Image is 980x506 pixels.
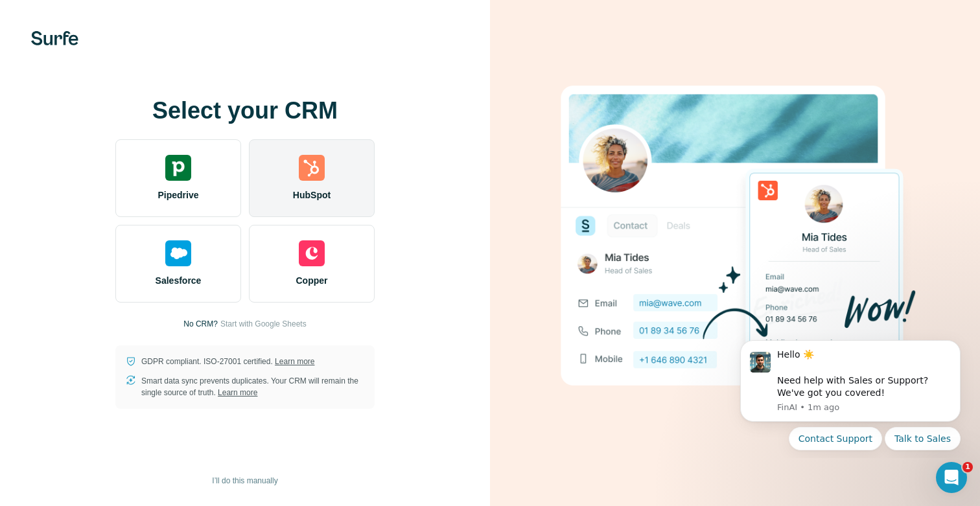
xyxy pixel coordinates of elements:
img: salesforce's logo [165,240,191,266]
img: copper's logo [299,240,325,266]
img: Surfe's logo [31,31,78,45]
a: Learn more [275,357,314,366]
img: HUBSPOT image [554,65,916,441]
img: pipedrive's logo [165,155,191,181]
img: hubspot's logo [299,155,325,181]
span: Salesforce [156,274,202,287]
h1: Select your CRM [115,98,375,124]
iframe: Intercom live chat [936,462,967,493]
span: Copper [296,274,328,287]
span: HubSpot [293,189,331,201]
span: 1 [962,462,973,472]
p: GDPR compliant. ISO-27001 certified. [141,356,314,367]
button: I’ll do this manually [203,471,286,490]
p: Smart data sync prevents duplicates. Your CRM will remain the single source of truth. [141,375,364,398]
button: Start with Google Sheets [220,318,307,330]
a: Learn more [218,388,257,397]
p: No CRM? [183,318,218,330]
span: Pipedrive [157,189,198,201]
span: I’ll do this manually [212,475,277,487]
iframe: Intercom notifications message [721,328,980,458]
